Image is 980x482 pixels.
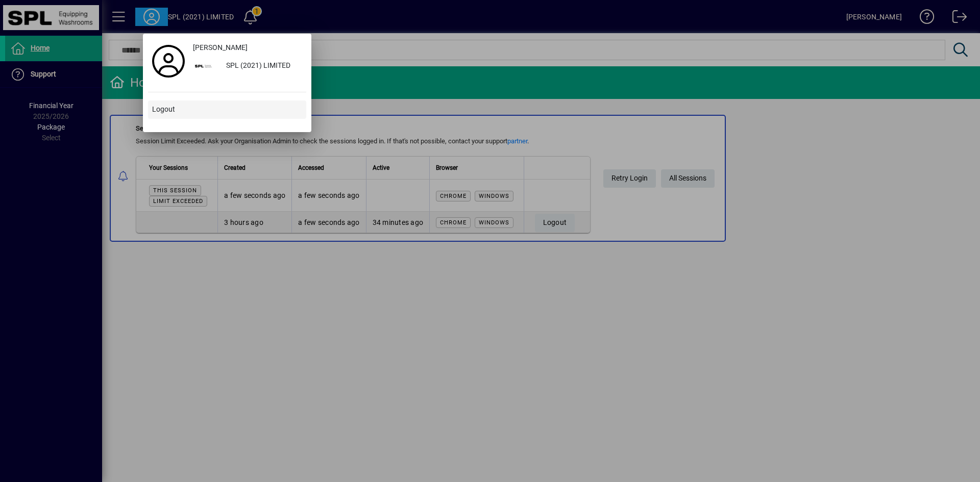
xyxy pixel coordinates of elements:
button: SPL (2021) LIMITED [189,57,306,75]
div: SPL (2021) LIMITED [218,57,306,75]
button: Logout [148,100,306,119]
a: Profile [148,52,189,70]
span: [PERSON_NAME] [193,42,248,53]
span: Logout [152,104,175,115]
a: [PERSON_NAME] [189,39,306,57]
